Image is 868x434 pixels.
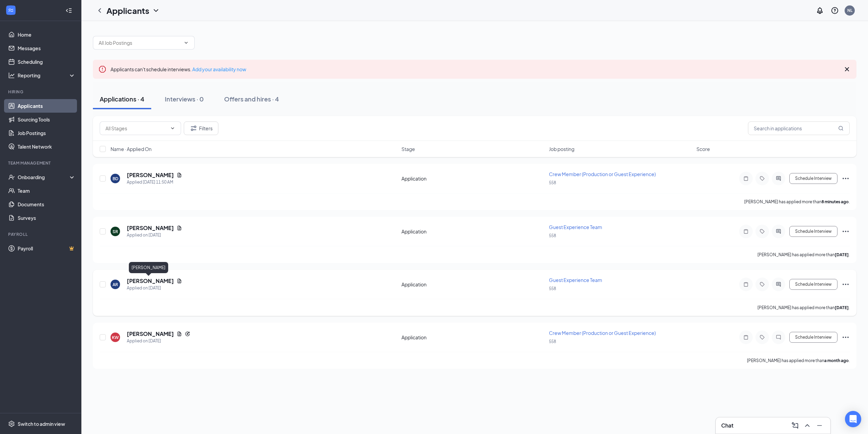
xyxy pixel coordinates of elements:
svg: ActiveChat [774,229,783,234]
span: Name · Applied On [111,146,152,152]
input: Search in applications [748,121,850,135]
svg: ChevronLeft [96,6,104,15]
svg: Filter [190,124,198,132]
svg: Settings [8,420,15,427]
div: Applied on [DATE] [127,338,190,344]
div: KW [112,335,119,340]
span: Stage [401,146,415,152]
span: Guest Experience Team [549,224,602,230]
a: Sourcing Tools [18,113,76,126]
span: 558 [549,233,556,238]
svg: ChevronDown [170,126,175,131]
input: All Job Postings [99,39,181,46]
div: [PERSON_NAME] [129,262,168,273]
svg: ActiveChat [774,176,783,181]
svg: Cross [843,65,851,73]
span: Crew Member (Production or Guest Experience) [549,171,656,177]
span: Guest Experience Team [549,277,602,283]
svg: ActiveChat [774,282,783,287]
svg: Notifications [816,6,824,15]
a: Applicants [18,99,76,113]
svg: ChatInactive [774,335,783,340]
svg: ChevronUp [803,421,811,430]
svg: Collapse [65,7,72,14]
svg: Document [177,172,182,178]
h5: [PERSON_NAME] [127,224,174,232]
b: [DATE] [835,252,849,257]
svg: Minimize [815,421,824,430]
div: Payroll [8,231,74,237]
a: Scheduling [18,55,76,69]
svg: ComposeMessage [791,421,799,430]
b: [DATE] [835,305,849,310]
div: Application [401,175,545,182]
input: All Stages [105,125,167,132]
button: ComposeMessage [790,420,801,431]
h5: [PERSON_NAME] [127,330,174,338]
a: Team [18,184,76,197]
svg: Error [98,65,106,73]
p: [PERSON_NAME] has applied more than . [757,305,850,310]
div: NL [847,7,852,13]
svg: UserCheck [8,174,15,181]
svg: Ellipses [842,174,850,183]
svg: Analysis [8,72,15,79]
span: 558 [549,339,556,344]
div: Onboarding [18,174,70,181]
div: AR [113,282,118,287]
h1: Applicants [106,5,149,16]
div: Team Management [8,160,74,166]
p: [PERSON_NAME] has applied more than . [747,358,850,363]
span: 558 [549,180,556,185]
button: Schedule Interview [789,226,837,237]
svg: ChevronDown [152,6,160,15]
svg: Ellipses [842,333,850,341]
div: Application [401,334,545,341]
div: Applied [DATE] 11:50 AM [127,179,182,186]
span: Score [696,146,710,152]
h5: [PERSON_NAME] [127,277,174,285]
svg: WorkstreamLogo [7,7,14,14]
svg: Note [742,282,750,287]
svg: Tag [758,282,766,287]
a: Documents [18,197,76,211]
svg: Note [742,176,750,181]
a: Messages [18,41,76,55]
div: Applied on [DATE] [127,285,182,291]
svg: Reapply [185,331,190,337]
div: Open Intercom Messenger [845,411,861,427]
svg: QuestionInfo [831,6,839,15]
svg: MagnifyingGlass [838,126,844,131]
span: Applicants can't schedule interviews. [111,66,246,72]
div: Application [401,228,545,235]
svg: Note [742,229,750,234]
div: Reporting [18,72,76,79]
div: SR [113,229,118,234]
h3: Chat [721,422,733,429]
button: ChevronUp [802,420,813,431]
svg: Tag [758,335,766,340]
div: Switch to admin view [18,420,65,427]
span: 558 [549,286,556,291]
div: Applied on [DATE] [127,232,182,239]
svg: Document [177,331,182,337]
svg: Tag [758,229,766,234]
svg: Ellipses [842,280,850,288]
div: Interviews · 0 [165,95,204,103]
div: Applications · 4 [100,95,144,103]
p: [PERSON_NAME] has applied more than . [744,199,850,205]
a: Job Postings [18,126,76,140]
button: Minimize [814,420,825,431]
button: Schedule Interview [789,332,837,343]
a: Surveys [18,211,76,225]
a: Home [18,28,76,41]
div: Offers and hires · 4 [224,95,279,103]
button: Filter Filters [184,121,218,135]
p: [PERSON_NAME] has applied more than . [757,252,850,258]
div: BD [113,176,118,182]
svg: Note [742,335,750,340]
b: 8 minutes ago [822,199,849,204]
div: Application [401,281,545,288]
button: Schedule Interview [789,173,837,184]
a: Talent Network [18,140,76,153]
